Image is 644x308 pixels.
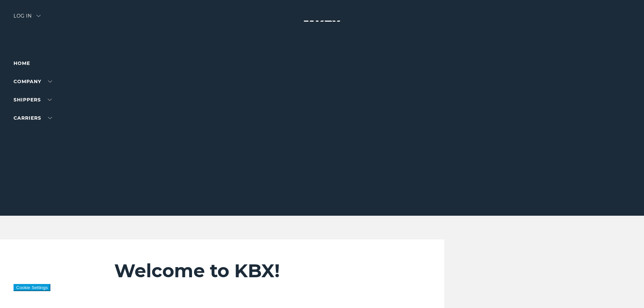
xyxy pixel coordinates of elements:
img: kbx logo [297,14,348,43]
a: Home [14,60,30,66]
div: Log in [14,14,41,23]
button: Cookie Settings [14,284,50,291]
a: Carriers [14,115,52,121]
a: Company [14,78,52,85]
img: arrow [37,15,41,17]
a: SHIPPERS [14,97,52,103]
h2: Welcome to KBX! [114,260,404,282]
